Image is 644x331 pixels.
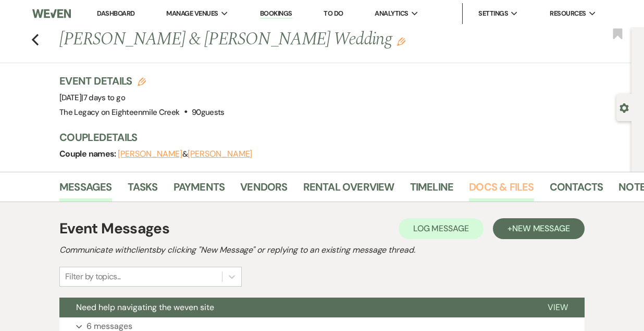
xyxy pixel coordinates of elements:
[410,179,454,202] a: Timeline
[59,148,118,159] span: Couple names:
[59,27,513,52] h1: [PERSON_NAME] & [PERSON_NAME] Wedding
[413,223,469,234] span: Log Message
[550,8,586,19] span: Resources
[59,130,621,145] h3: Couple Details
[81,92,125,103] span: |
[83,92,125,103] span: 7 days to go
[188,150,252,158] button: [PERSON_NAME]
[76,302,214,313] span: Need help navigating the weven site
[478,8,508,19] span: Settings
[59,298,531,317] button: Need help navigating the weven site
[531,298,585,317] button: View
[59,179,112,202] a: Messages
[620,102,629,112] button: Open lead details
[59,244,585,256] h2: Communicate with clients by clicking "New Message" or replying to an existing message thread.
[192,107,225,117] span: 90 guests
[303,179,394,202] a: Rental Overview
[240,179,287,202] a: Vendors
[324,9,343,18] a: To Do
[399,218,484,239] button: Log Message
[550,179,603,202] a: Contacts
[65,270,121,283] div: Filter by topics...
[493,218,585,239] button: +New Message
[469,179,534,202] a: Docs & Files
[32,3,71,25] img: Weven Logo
[59,74,225,88] h3: Event Details
[397,37,405,46] button: Edit
[59,218,169,240] h1: Event Messages
[118,150,182,158] button: [PERSON_NAME]
[512,223,570,234] span: New Message
[260,9,292,19] a: Bookings
[375,8,408,19] span: Analytics
[97,9,134,18] a: Dashboard
[166,8,218,19] span: Manage Venues
[118,149,252,159] span: &
[174,179,225,202] a: Payments
[128,179,158,202] a: Tasks
[59,92,125,103] span: [DATE]
[59,107,180,117] span: The Legacy on Eighteenmile Creek
[548,302,568,313] span: View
